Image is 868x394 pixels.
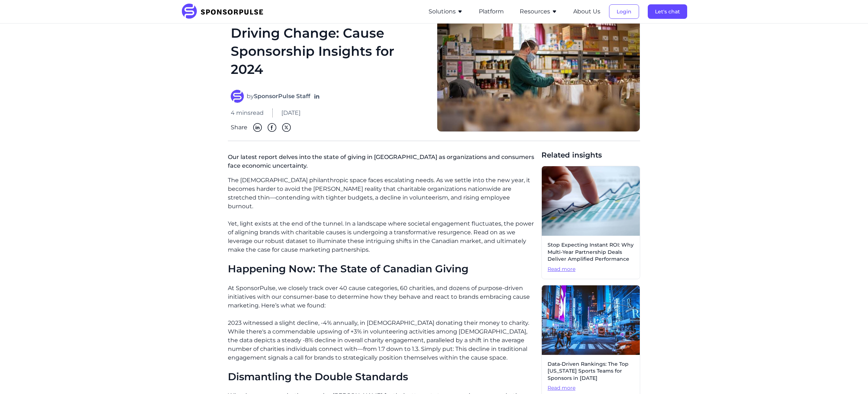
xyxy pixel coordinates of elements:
strong: SponsorPulse Staff [254,93,310,100]
span: Read more [548,385,634,392]
span: by [247,92,310,101]
button: Login [609,4,639,19]
img: Linkedin [253,123,262,132]
span: Data-Driven Rankings: The Top [US_STATE] Sports Teams for Sponsors in [DATE] [548,361,634,382]
img: Photo by Andreas Niendorf courtesy of Unsplash [542,285,640,355]
span: Share [231,123,247,132]
a: Follow on LinkedIn [313,93,320,100]
img: Sponsorship ROI image [542,166,640,236]
iframe: Chat Widget [832,359,868,394]
img: Facebook [268,123,276,132]
h1: Driving Change: Cause Sponsorship Insights for 2024 [231,24,428,81]
p: 2023 witnessed a slight decline, -4% annually, in [DEMOGRAPHIC_DATA] donating their money to char... [228,319,536,362]
p: At SponsorPulse, we closely track over 40 cause categories, 60 charities, and dozens of purpose-d... [228,284,536,310]
a: About Us [573,8,600,15]
button: Platform [479,7,504,16]
h2: Dismantling the Double Standards [228,371,536,383]
button: Resources [520,7,557,16]
p: The [DEMOGRAPHIC_DATA] philanthropic space faces escalating needs. As we settle into the new year... [228,176,536,211]
a: Let's chat [648,8,687,15]
a: Login [609,8,639,15]
img: Twitter [282,123,291,132]
img: SponsorPulse [181,4,269,20]
img: SponsorPulse Staff [231,90,244,103]
button: Let's chat [648,4,687,19]
p: Yet, light exists at the end of the tunnel. In a landscape where societal engagement fluctuates, ... [228,219,536,254]
span: Related insights [541,150,640,160]
p: Our latest report delves into the state of giving in [GEOGRAPHIC_DATA] as organizations and consu... [228,150,536,176]
span: 4 mins read [231,109,264,117]
span: Stop Expecting Instant ROI: Why Multi-Year Partnership Deals Deliver Amplified Performance [548,242,634,263]
button: About Us [573,7,600,16]
span: [DATE] [281,109,301,117]
button: Solutions [429,7,463,16]
span: Read more [548,266,634,273]
a: Platform [479,8,504,15]
img: Photo courtesy of Aaron Doucett via Unsplash [437,4,640,132]
h2: Happening Now: The State of Canadian Giving [228,263,536,275]
a: Stop Expecting Instant ROI: Why Multi-Year Partnership Deals Deliver Amplified PerformanceRead more [541,166,640,279]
